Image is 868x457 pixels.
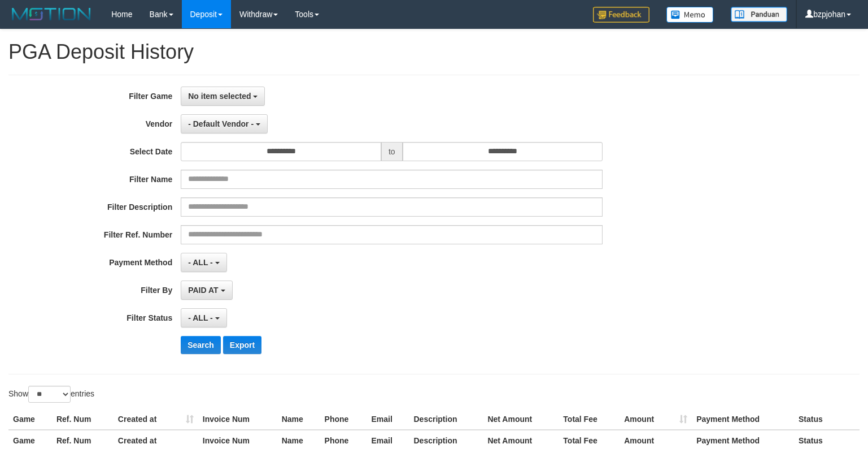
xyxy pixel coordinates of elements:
[692,430,794,451] th: Payment Method
[8,409,52,430] th: Game
[381,142,403,161] span: to
[794,430,860,451] th: Status
[559,409,620,430] th: Total Fee
[114,430,198,451] th: Created at
[223,336,261,354] button: Export
[181,336,221,354] button: Search
[620,409,692,430] th: Amount
[188,119,254,128] span: - Default Vendor -
[593,7,649,23] img: Feedback.jpg
[181,87,265,106] button: No item selected
[666,7,714,23] img: Button%20Memo.svg
[483,409,559,430] th: Net Amount
[198,430,277,451] th: Invoice Num
[181,281,232,300] button: PAID AT
[367,409,409,430] th: Email
[692,409,794,430] th: Payment Method
[277,409,320,430] th: Name
[620,430,692,451] th: Amount
[320,409,367,430] th: Phone
[483,430,559,451] th: Net Amount
[181,114,268,133] button: - Default Vendor -
[28,386,71,403] select: Showentries
[731,7,787,22] img: panduan.png
[8,386,94,403] label: Show entries
[8,6,94,23] img: MOTION_logo.png
[181,308,226,327] button: - ALL -
[52,409,114,430] th: Ref. Num
[320,430,367,451] th: Phone
[188,258,213,267] span: - ALL -
[181,253,226,272] button: - ALL -
[188,313,213,322] span: - ALL -
[188,92,251,101] span: No item selected
[8,41,860,63] h1: PGA Deposit History
[367,430,409,451] th: Email
[114,409,198,430] th: Created at
[198,409,277,430] th: Invoice Num
[188,286,218,295] span: PAID AT
[52,430,114,451] th: Ref. Num
[277,430,320,451] th: Name
[559,430,620,451] th: Total Fee
[794,409,860,430] th: Status
[409,430,483,451] th: Description
[409,409,483,430] th: Description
